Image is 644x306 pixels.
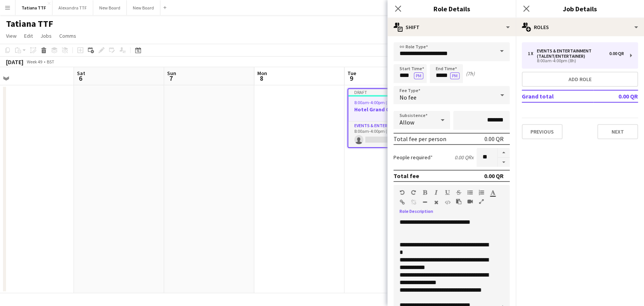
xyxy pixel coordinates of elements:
[414,72,423,79] button: PM
[484,172,504,180] div: 0.00 QR
[387,18,516,36] div: Shift
[467,189,473,195] button: Unordered List
[3,31,20,41] a: View
[393,154,433,161] label: People required
[422,189,427,195] button: Bold
[422,199,427,205] button: Horizontal Line
[498,148,510,158] button: Increase
[77,70,85,77] span: Sat
[479,198,484,205] button: Fullscreen
[537,48,609,59] div: Events & Entertainment (Talent/Entertainer)
[393,135,446,143] div: Total fee per person
[167,70,176,77] span: Sun
[387,4,516,14] h3: Role Details
[59,32,76,39] span: Comms
[411,189,416,195] button: Redo
[484,135,504,143] div: 0.00 QR
[400,118,414,126] span: Allow
[37,31,55,41] a: Jobs
[522,124,563,139] button: Previous
[347,88,432,148] app-job-card: Draft8:00am-4:00pm (8h)0/1Hotel Grand Opening1 RoleEvents & Entertainment (Talent/Entertainer)0/1...
[522,90,593,102] td: Grand total
[467,198,473,205] button: Insert video
[456,189,461,195] button: Strikethrough
[76,74,85,83] span: 6
[498,158,510,167] button: Decrease
[6,18,53,29] h1: Tatiana TTF
[24,32,33,39] span: Edit
[25,59,44,65] span: Week 49
[56,31,79,41] a: Comms
[466,70,475,77] div: (7h)
[21,31,36,41] a: Edit
[257,70,267,77] span: Mon
[15,0,52,15] button: Tatiana TTF
[52,0,93,15] button: Alexandra TTF
[593,90,638,102] td: 0.00 QR
[400,94,417,101] span: No fee
[445,189,450,195] button: Underline
[127,0,160,15] button: New Board
[166,74,176,83] span: 7
[348,106,431,113] h3: Hotel Grand Opening
[400,189,405,195] button: Undo
[6,32,17,39] span: View
[522,72,638,87] button: Add role
[348,121,431,147] app-card-role: Events & Entertainment (Talent/Entertainer)0/18:00am-4:00pm (8h)
[347,70,356,77] span: Tue
[455,154,473,161] div: 0.00 QR x
[528,59,624,63] div: 8:00am-4:00pm (8h)
[516,18,644,36] div: Roles
[354,100,393,105] span: 8:00am-4:00pm (8h)
[6,58,23,66] div: [DATE]
[433,189,439,195] button: Italic
[479,189,484,195] button: Ordered List
[450,72,460,79] button: PM
[528,51,537,56] div: 1 x
[348,89,431,95] div: Draft
[346,74,356,83] span: 9
[609,51,624,56] div: 0.00 QR
[93,0,127,15] button: New Board
[256,74,267,83] span: 8
[40,32,52,39] span: Jobs
[400,199,405,205] button: Insert Link
[393,172,419,180] div: Total fee
[445,199,450,205] button: HTML Code
[47,59,54,65] div: BST
[516,4,644,14] h3: Job Details
[597,124,638,139] button: Next
[456,198,461,205] button: Paste as plain text
[433,199,439,205] button: Clear Formatting
[490,189,495,195] button: Text Color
